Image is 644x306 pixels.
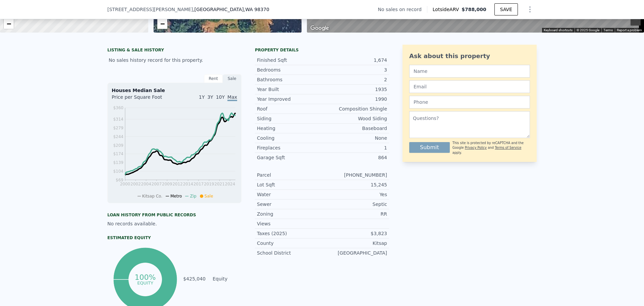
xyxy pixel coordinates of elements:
[135,273,156,281] tspan: 100%
[409,51,530,61] div: Ask about this property
[322,211,387,217] div: RR
[617,28,642,32] a: Report a problem
[257,57,322,63] div: Finished Sqft
[322,191,387,198] div: Yes
[257,230,322,237] div: Taxes (2025)
[322,115,387,122] div: Wood Siding
[257,76,322,83] div: Bathrooms
[257,115,322,122] div: Siding
[205,194,213,199] span: Sale
[322,240,387,247] div: Kitsap
[322,230,387,237] div: $3,823
[322,76,387,83] div: 2
[193,6,269,13] span: , [GEOGRAPHIC_DATA]
[204,74,223,83] div: Rent
[322,154,387,161] div: 864
[257,250,322,256] div: School District
[603,28,613,32] a: Terms (opens in new tab)
[322,181,387,188] div: 15,245
[211,275,241,282] td: Equity
[204,182,214,186] tspan: 2019
[409,80,530,93] input: Email
[107,235,241,241] div: Estimated Equity
[523,3,537,16] button: Show Options
[113,169,123,174] tspan: $104
[322,125,387,132] div: Baseboard
[152,182,162,186] tspan: 2007
[257,96,322,102] div: Year Improved
[183,275,206,282] td: $425,040
[183,182,193,186] tspan: 2014
[199,94,205,100] span: 1Y
[409,142,450,153] button: Submit
[194,182,204,186] tspan: 2017
[4,19,14,29] a: Zoom out
[322,67,387,73] div: 3
[257,105,322,112] div: Roof
[322,135,387,141] div: None
[244,7,269,12] span: , WA 98370
[452,141,530,155] div: This site is protected by reCAPTCHA and the Google and apply.
[107,220,241,227] div: No records available.
[494,3,518,15] button: SAVE
[322,172,387,178] div: [PHONE_NUMBER]
[107,6,193,13] span: [STREET_ADDRESS][PERSON_NAME]
[322,105,387,112] div: Composition Shingle
[257,211,322,217] div: Zoning
[465,146,487,149] a: Privacy Policy
[107,47,241,54] div: LISTING & SALE HISTORY
[113,126,123,130] tspan: $279
[409,65,530,78] input: Name
[160,19,164,28] span: −
[257,201,322,208] div: Sewer
[378,6,427,13] div: No sales on record
[257,135,322,141] div: Cooling
[257,220,322,227] div: Views
[257,67,322,73] div: Bedrooms
[309,24,331,33] img: Google
[257,144,322,151] div: Fireplaces
[113,105,123,110] tspan: $360
[142,194,162,199] span: Kitsap Co.
[141,182,151,186] tspan: 2004
[255,47,389,53] div: Property details
[322,250,387,256] div: [GEOGRAPHIC_DATA]
[207,94,213,100] span: 3Y
[113,134,123,139] tspan: $244
[130,182,141,186] tspan: 2002
[112,87,237,94] div: Houses Median Sale
[257,240,322,247] div: County
[322,201,387,208] div: Septic
[113,117,123,122] tspan: $314
[577,28,599,32] span: © 2025 Google
[544,28,573,33] button: Keyboard shortcuts
[214,182,225,186] tspan: 2021
[257,86,322,93] div: Year Built
[137,280,153,285] tspan: equity
[495,146,521,149] a: Terms of Service
[227,94,237,101] span: Max
[113,151,123,156] tspan: $174
[190,194,196,199] span: Zip
[113,143,123,148] tspan: $209
[322,144,387,151] div: 1
[170,194,182,199] span: Metro
[309,24,331,33] a: Open this area in Google Maps (opens a new window)
[120,182,130,186] tspan: 2000
[257,181,322,188] div: Lot Sqft
[257,191,322,198] div: Water
[409,96,530,108] input: Phone
[257,172,322,178] div: Parcel
[257,154,322,161] div: Garage Sqft
[7,19,11,28] span: −
[225,182,235,186] tspan: 2024
[113,160,123,165] tspan: $139
[162,182,172,186] tspan: 2009
[257,125,322,132] div: Heating
[322,96,387,102] div: 1990
[112,94,174,104] div: Price per Square Foot
[116,178,123,182] tspan: $69
[223,74,241,83] div: Sale
[216,94,225,100] span: 10Y
[631,15,641,26] button: Zoom out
